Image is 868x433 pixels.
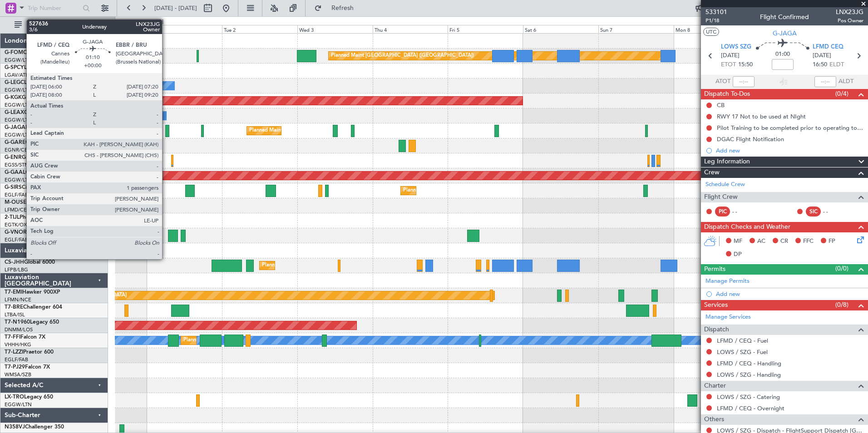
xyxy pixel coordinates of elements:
a: Manage Services [705,313,751,322]
a: LFMN/NCE [5,296,31,303]
a: G-LEAXCessna Citation XLS [5,110,74,115]
span: 16:50 [813,60,827,69]
span: G-KGKG [5,95,26,100]
button: All Aircraft [10,18,99,32]
span: G-SIRS [5,185,22,190]
span: T7-LZZI [5,349,23,355]
a: LFPB/LBG [5,266,28,273]
a: EGLF/FAB [5,236,28,243]
div: SIC [806,207,821,216]
span: (0/0) [835,264,848,273]
a: G-KGKGLegacy 600 [5,95,55,100]
span: Dispatch To-Dos [704,89,750,99]
a: EGGW/LTN [5,401,32,408]
span: Charter [704,381,726,391]
span: Pos Owner [836,17,863,25]
div: DGAC Flight Notification [717,135,784,143]
input: Trip Number [28,1,80,15]
a: G-SIRSCitation Excel [5,185,57,190]
a: EGTK/OXF [5,221,30,228]
span: T7-BRE [5,305,23,310]
span: G-SPCY [5,65,24,70]
span: Flight Crew [704,192,738,202]
div: Add new [716,147,863,154]
span: ALDT [838,77,853,86]
a: T7-N1960Legacy 650 [5,320,59,325]
div: Tue 2 [222,25,297,33]
span: G-GARE [5,140,25,145]
span: G-FOMO [5,50,28,55]
span: CS-JHH [5,260,24,265]
a: G-JAGAPhenom 300 [5,125,57,130]
span: Permits [704,264,725,275]
div: Flight Confirmed [760,12,809,22]
a: N358VJChallenger 350 [5,424,64,430]
span: LFMD CEQ [813,43,843,52]
a: LFMD / CEQ - Handling [717,359,781,367]
span: T7-FFI [5,335,20,340]
a: LOWS / SZG - Catering [717,393,780,401]
a: LOWS / SZG - Fuel [717,348,768,356]
span: ATOT [715,77,730,86]
a: LTBA/ISL [5,311,25,318]
a: DNMM/LOS [5,326,33,333]
span: Refresh [324,5,362,11]
span: FFC [803,237,814,246]
a: M-OUSECitation Mustang [5,200,70,205]
a: LOWS / SZG - Handling [717,371,781,379]
a: Schedule Crew [705,180,745,189]
span: G-VNOR [5,230,27,235]
div: - - [823,207,843,216]
a: T7-LZZIPraetor 600 [5,349,54,355]
span: Others [704,414,724,425]
span: G-LEGC [5,80,24,85]
span: [DATE] - [DATE] [154,4,197,12]
a: 2-TIJLPhenom 300 [5,215,51,220]
a: G-ENRGPraetor 600 [5,155,56,160]
span: [DATE] [721,51,740,60]
div: Sat 6 [523,25,598,33]
span: DP [734,250,742,259]
a: T7-PJ29Falcon 7X [5,364,50,370]
a: EGSS/STN [5,162,29,168]
span: G-GAAL [5,170,25,175]
a: EGGW/LTN [5,177,32,183]
span: 15:50 [738,60,753,69]
a: LGAV/ATH [5,72,29,79]
a: G-GARECessna Citation XLS+ [5,140,79,145]
span: LOWS SZG [721,43,751,52]
button: UTC [703,28,719,36]
span: LX-TRO [5,394,24,400]
div: Pilot Training to be completed prior to operating to LFMD [717,124,863,132]
div: Planned Maint [GEOGRAPHIC_DATA] ([GEOGRAPHIC_DATA] Intl) [183,334,335,347]
span: G-ENRG [5,155,26,160]
a: EGLF/FAB [5,356,28,363]
span: G-JAGA [5,125,25,130]
span: 01:00 [775,50,790,59]
span: CR [780,237,788,246]
a: G-FOMOGlobal 6000 [5,50,59,55]
a: LFMD / CEQ - Overnight [717,404,784,412]
a: LFMD/CEQ [5,207,31,213]
span: T7-EMI [5,290,22,295]
span: AC [757,237,765,246]
button: Refresh [310,1,365,15]
div: RWY 17 Not to be used at NIght [717,113,806,120]
a: G-LEGCLegacy 600 [5,80,53,85]
span: [DATE] [813,51,831,60]
a: VHHH/HKG [5,341,31,348]
span: N358VJ [5,424,25,430]
div: - - [732,207,753,216]
a: T7-FFIFalcon 7X [5,335,45,340]
a: EGLF/FAB [5,192,28,198]
a: EGGW/LTN [5,117,32,123]
a: G-GAALCessna Citation XLS+ [5,170,79,175]
a: CS-JHHGlobal 6000 [5,260,55,265]
div: Planned Maint [GEOGRAPHIC_DATA] ([GEOGRAPHIC_DATA]) [249,124,392,138]
span: FP [829,237,835,246]
span: 533101 [705,7,727,17]
span: Dispatch [704,325,729,335]
div: [DATE] [117,18,132,26]
div: Fri 5 [448,25,523,33]
div: Add new [716,290,863,298]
